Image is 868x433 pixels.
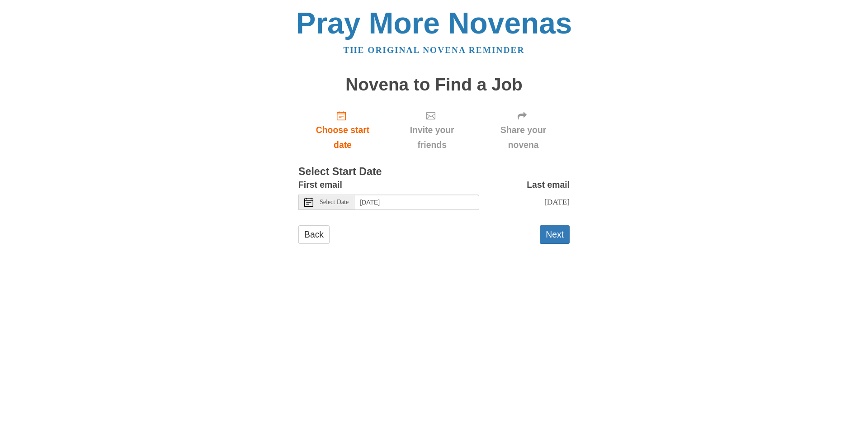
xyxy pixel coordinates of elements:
[298,75,570,95] h1: Novena to Find a Job
[344,45,525,55] a: The original novena reminder
[320,199,349,205] span: Select Date
[296,6,572,40] a: Pray More Novenas
[477,103,570,157] div: Click "Next" to confirm your start date first.
[544,197,570,206] span: [DATE]
[540,225,570,244] button: Next
[307,123,378,152] span: Choose start date
[486,123,561,152] span: Share your novena
[387,103,477,157] div: Click "Next" to confirm your start date first.
[298,103,387,157] a: Choose start date
[298,177,342,192] label: First email
[298,166,570,178] h3: Select Start Date
[298,225,330,244] a: Back
[527,177,570,192] label: Last email
[396,123,468,152] span: Invite your friends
